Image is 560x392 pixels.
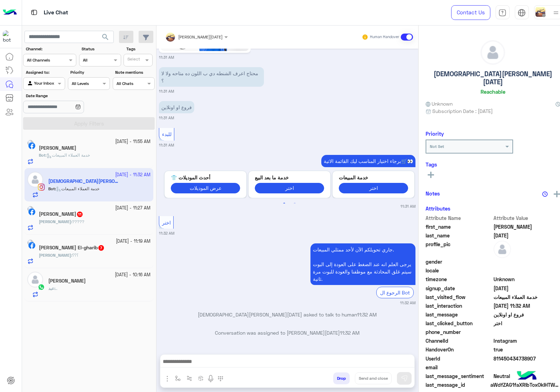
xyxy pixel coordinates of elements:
[27,240,34,246] img: picture
[426,381,489,389] span: last_message_id
[370,34,399,40] small: Human Handover
[39,219,72,224] b: :
[39,245,105,251] h5: Ahmed Nabil El-gharib
[340,330,359,336] span: 11:32 AM
[183,372,195,384] button: Trigger scenario
[23,117,155,130] button: Apply Filters
[115,138,150,145] small: [DATE] - 11:55 AM
[101,33,110,41] span: search
[281,200,288,207] button: 1 of 2
[159,329,415,336] p: Conversation was assigned to [PERSON_NAME][DATE]
[432,107,493,115] span: Subscription Date : [DATE]
[28,142,35,149] img: Facebook
[554,191,560,197] img: add
[376,287,414,298] div: الرجوع ال Bot
[159,230,174,236] small: 11:32 AM
[159,142,174,148] small: 11:31 AM
[426,205,450,212] h6: Attributes
[55,286,57,291] span: ..
[162,220,171,226] span: اختر
[115,69,154,76] label: Note mentions
[426,293,492,301] span: last_visited_flow
[542,191,548,197] img: notes
[70,69,109,76] label: Priority
[82,46,120,52] label: Status
[126,46,154,52] label: Tags
[400,204,415,209] small: 11:31 AM
[39,219,71,224] span: [PERSON_NAME]
[162,131,171,137] span: للبدء
[39,252,71,258] span: [PERSON_NAME]
[518,9,526,17] img: tab
[48,286,54,291] span: عبد
[426,372,492,380] span: last_message_sentiment
[172,372,183,384] button: select flow
[26,69,64,76] label: Assigned to:
[426,214,492,222] span: Attribute Name
[159,101,194,113] p: 22/9/2025, 11:31 AM
[26,93,109,99] label: Date Range
[28,242,35,249] img: Facebook
[97,31,114,46] button: search
[39,152,45,158] span: Bot
[426,285,492,292] span: signup_date
[426,355,492,362] span: UserId
[255,174,324,181] p: خدمة ما بعد البيع
[255,183,324,193] button: اختر
[426,267,492,274] span: locale
[178,34,223,40] span: [PERSON_NAME][DATE]
[163,375,171,383] img: send attachment
[401,375,408,382] img: send message
[206,375,215,383] img: send voice note
[159,311,415,318] p: [DEMOGRAPHIC_DATA][PERSON_NAME][DATE] asked to talk to human
[493,241,511,258] img: defaultAdmin.png
[426,232,492,239] span: last_name
[426,328,492,336] span: phone_number
[3,5,17,20] img: Logo
[28,208,35,215] img: Facebook
[48,278,86,284] h5: عبد الرحمن
[339,183,408,193] button: اختر
[321,155,415,167] p: 22/9/2025, 11:31 AM
[426,276,492,283] span: timezone
[496,5,510,20] a: tab
[126,56,140,64] div: Select
[498,9,506,17] img: tab
[115,272,150,278] small: [DATE] - 10:16 AM
[27,272,43,287] img: defaultAdmin.png
[171,174,240,181] p: أحدث الموديلات 👕
[159,88,174,94] small: 11:31 AM
[535,7,545,17] img: userImage
[198,376,204,381] img: create order
[159,115,174,121] small: 11:31 AM
[426,320,492,327] span: last_clicked_button
[333,372,350,384] button: Drop
[514,364,539,389] img: hulul-logo.png
[30,8,38,17] img: tab
[39,152,47,158] b: :
[291,200,298,207] button: 2 of 2
[426,241,492,257] span: profile_pic
[159,55,174,60] small: 11:31 AM
[310,243,415,285] p: 22/9/2025, 11:32 AM
[171,183,240,193] button: عرض الموديلات
[426,302,492,309] span: last_interaction
[26,46,76,52] label: Channel:
[426,223,492,230] span: first_name
[481,41,505,64] img: defaultAdmin.png
[426,100,453,107] span: Unknown
[39,252,72,258] b: :
[218,376,223,382] img: make a call
[39,145,76,151] h5: محمد على
[116,238,150,245] small: [DATE] - 11:19 AM
[38,284,45,291] img: WhatsApp
[357,312,377,318] span: 11:32 AM
[426,258,492,265] span: gender
[27,140,34,146] img: picture
[426,337,492,344] span: ChannelId
[47,152,90,158] span: خدمة العملاء المبيعات
[77,212,83,217] span: 11
[426,190,440,197] h6: Notes
[39,211,83,217] h5: Mohamed Mahmoud
[72,219,84,224] span: ?????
